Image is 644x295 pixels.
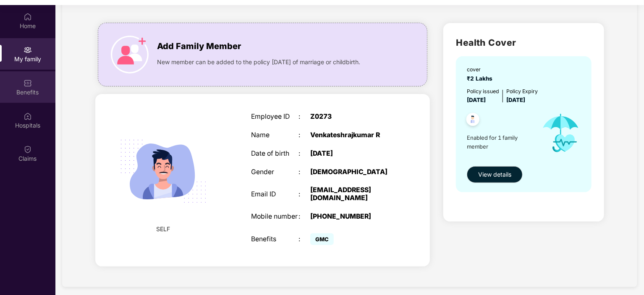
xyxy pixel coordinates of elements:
div: : [298,150,310,158]
div: Mobile number [251,213,298,221]
div: [DEMOGRAPHIC_DATA] [310,168,393,176]
div: : [298,235,310,243]
div: Employee ID [251,113,298,121]
span: New member can be added to the policy [DATE] of marriage or childbirth. [157,57,360,67]
img: svg+xml;base64,PHN2ZyB4bWxucz0iaHR0cDovL3d3dy53My5vcmcvMjAwMC9zdmciIHdpZHRoPSIyMjQiIGhlaWdodD0iMT... [110,118,217,225]
img: svg+xml;base64,PHN2ZyB3aWR0aD0iMjAiIGhlaWdodD0iMjAiIHZpZXdCb3g9IjAgMCAyMCAyMCIgZmlsbD0ibm9uZSIgeG... [24,46,32,54]
div: Gender [251,168,298,176]
div: Policy issued [467,87,499,95]
img: svg+xml;base64,PHN2ZyBpZD0iQ2xhaW0iIHhtbG5zPSJodHRwOi8vd3d3LnczLm9yZy8yMDAwL3N2ZyIgd2lkdGg9IjIwIi... [24,145,32,154]
h2: Health Cover [456,36,592,50]
div: [EMAIL_ADDRESS][DOMAIN_NAME] [310,186,393,202]
div: [DATE] [310,150,393,158]
div: cover [467,65,496,73]
span: Enabled for 1 family member [467,133,534,151]
span: GMC [310,233,334,245]
div: Date of birth [251,150,298,158]
div: : [298,191,310,198]
div: : [298,213,310,221]
span: ₹2 Lakhs [467,75,496,82]
div: [PHONE_NUMBER] [310,213,393,221]
span: SELF [157,225,170,234]
div: : [298,113,310,121]
img: icon [534,104,587,162]
span: [DATE] [467,97,486,103]
img: svg+xml;base64,PHN2ZyBpZD0iSG9tZSIgeG1sbnM9Imh0dHA6Ly93d3cudzMub3JnLzIwMDAvc3ZnIiB3aWR0aD0iMjAiIG... [24,13,32,21]
span: [DATE] [506,97,525,103]
button: View details [467,166,523,183]
div: Email ID [251,191,298,198]
div: Venkateshrajkumar R [310,131,393,139]
div: : [298,131,310,139]
div: Z0273 [310,113,393,121]
div: Policy Expiry [506,87,538,95]
img: icon [111,36,149,73]
div: : [298,168,310,176]
img: svg+xml;base64,PHN2ZyB4bWxucz0iaHR0cDovL3d3dy53My5vcmcvMjAwMC9zdmciIHdpZHRoPSI0OC45NDMiIGhlaWdodD... [463,110,483,131]
img: svg+xml;base64,PHN2ZyBpZD0iQmVuZWZpdHMiIHhtbG5zPSJodHRwOi8vd3d3LnczLm9yZy8yMDAwL3N2ZyIgd2lkdGg9Ij... [24,79,32,87]
div: Benefits [251,235,298,243]
span: View details [478,170,511,179]
div: Name [251,131,298,139]
img: svg+xml;base64,PHN2ZyBpZD0iSG9zcGl0YWxzIiB4bWxucz0iaHR0cDovL3d3dy53My5vcmcvMjAwMC9zdmciIHdpZHRoPS... [24,112,32,120]
span: Add Family Member [157,40,241,53]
